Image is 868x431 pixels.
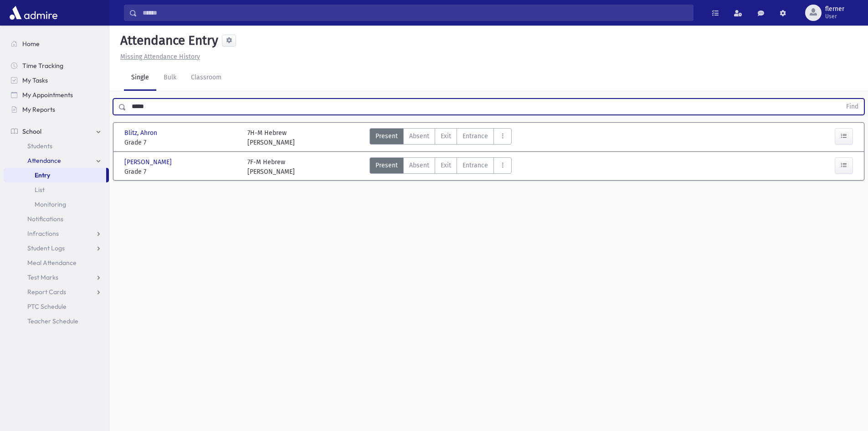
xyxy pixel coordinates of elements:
span: Present [375,131,398,141]
span: Meal Attendance [27,259,77,267]
u: Missing Attendance History [120,53,200,61]
span: Test Marks [27,273,58,281]
span: Present [375,161,398,170]
span: PTC Schedule [27,302,67,311]
span: Home [22,40,40,48]
a: Bulk [156,65,184,91]
span: Blitz, Ahron [124,128,159,138]
a: Test Marks [4,270,109,285]
input: Search [137,5,693,21]
span: My Tasks [22,76,48,84]
img: AdmirePro [7,4,60,22]
span: Students [27,142,52,150]
a: School [4,124,109,139]
a: Missing Attendance History [117,53,200,61]
span: Entrance [462,161,488,170]
a: Entry [4,168,106,182]
span: Entry [35,171,50,179]
a: List [4,182,109,197]
a: My Reports [4,102,109,117]
span: User [825,13,844,20]
div: 7H-M Hebrew [PERSON_NAME] [247,128,295,147]
button: Find [841,99,864,114]
span: Attendance [27,156,61,165]
span: Grade 7 [124,138,238,147]
a: Classroom [184,65,229,91]
span: Time Tracking [22,62,63,70]
span: Teacher Schedule [27,317,78,325]
a: Report Cards [4,285,109,299]
span: [PERSON_NAME] [124,157,174,167]
span: School [22,127,41,135]
a: Notifications [4,212,109,226]
div: 7F-M Hebrew [PERSON_NAME] [247,157,295,177]
a: Meal Attendance [4,255,109,270]
span: Notifications [27,215,63,223]
a: PTC Schedule [4,299,109,314]
span: Student Logs [27,244,65,252]
a: Single [124,65,156,91]
h5: Attendance Entry [117,33,218,48]
div: AttTypes [370,128,512,147]
span: My Appointments [22,91,73,99]
a: Time Tracking [4,58,109,73]
span: Absent [409,131,429,141]
a: Teacher Schedule [4,314,109,328]
a: My Appointments [4,88,109,102]
a: Infractions [4,226,109,241]
span: My Reports [22,105,55,114]
span: flerner [825,5,844,13]
span: Exit [441,161,451,170]
span: Absent [409,161,429,170]
span: Infractions [27,229,59,238]
div: AttTypes [370,157,512,177]
a: Home [4,36,109,51]
span: List [35,186,45,194]
a: Student Logs [4,241,109,255]
span: Grade 7 [124,167,238,177]
a: Attendance [4,153,109,168]
span: Entrance [462,131,488,141]
a: My Tasks [4,73,109,88]
a: Students [4,139,109,153]
span: Exit [441,131,451,141]
span: Monitoring [35,200,66,208]
span: Report Cards [27,288,66,296]
a: Monitoring [4,197,109,212]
